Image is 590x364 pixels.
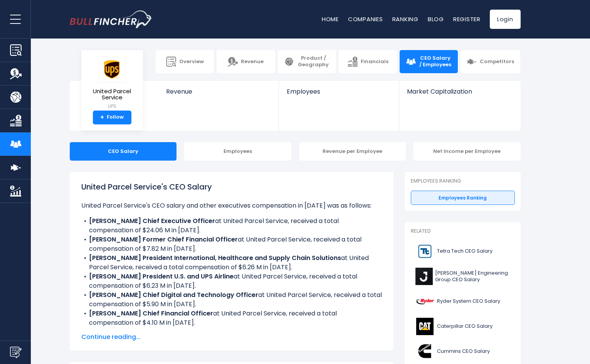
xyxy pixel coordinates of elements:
[428,15,444,23] a: Blog
[415,343,435,360] img: CMI logo
[348,15,383,23] a: Companies
[399,81,519,108] a: Market Capitalization
[70,10,153,28] a: Go to homepage
[415,243,435,260] img: TTEK logo
[297,55,330,68] span: Product / Geography
[89,272,234,281] b: [PERSON_NAME] President U.S. and UPS Airline
[480,59,514,65] span: Competitors
[435,270,510,283] span: [PERSON_NAME] Engineering Group CEO Salary
[414,142,521,161] div: Net Income per Employee
[89,235,238,244] b: [PERSON_NAME] Former Chief Financial Officer
[158,81,279,108] a: Revenue
[70,10,153,28] img: bullfincher logo
[81,201,382,210] p: United Parcel Service's CEO salary and other executives compensation in [DATE] was as follows:
[184,142,291,161] div: Employees
[156,50,214,73] a: Overview
[81,253,382,272] li: at United Parcel Service, received a total compensation of $6.26 M in [DATE].
[81,235,382,253] li: at United Parcel Service, received a total compensation of $7.82 M in [DATE].
[287,88,391,95] span: Employees
[217,50,275,73] a: Revenue
[100,114,104,121] strong: +
[411,178,515,185] p: Employees Ranking
[87,56,137,111] a: United Parcel Service UPS
[89,309,213,318] b: [PERSON_NAME] Chief Financial Officer
[411,228,515,235] p: Related
[392,15,419,23] a: Ranking
[241,59,264,65] span: Revenue
[70,142,177,161] div: CEO Salary
[89,253,341,262] b: [PERSON_NAME] President International, Healthcare and Supply Chain Solutions
[461,50,520,73] a: Competitors
[419,55,452,68] span: CEO Salary / Employees
[279,81,399,108] a: Employees
[81,290,382,309] li: at United Parcel Service, received a total compensation of $5.90 M in [DATE].
[415,293,435,310] img: R logo
[87,88,137,101] span: United Parcel Service
[299,142,406,161] div: Revenue per Employee
[437,298,500,305] span: Ryder System CEO Salary
[93,111,131,124] a: +Follow
[322,15,339,23] a: Home
[81,309,382,327] li: at United Parcel Service, received a total compensation of $4.10 M in [DATE].
[411,316,515,337] a: Caterpillar CEO Salary
[81,272,382,290] li: at United Parcel Service, received a total compensation of $6.23 M in [DATE].
[411,191,515,205] a: Employees Ranking
[411,266,515,287] a: [PERSON_NAME] Engineering Group CEO Salary
[400,50,458,73] a: CEO Salary / Employees
[411,241,515,262] a: Tetra Tech CEO Salary
[437,348,490,355] span: Cummins CEO Salary
[361,59,388,65] span: Financials
[339,50,397,73] a: Financials
[453,15,481,23] a: Register
[81,216,382,235] li: at United Parcel Service, received a total compensation of $24.06 M in [DATE].
[411,291,515,312] a: Ryder System CEO Salary
[81,332,382,342] span: Continue reading...
[89,290,258,299] b: [PERSON_NAME] Chief Digital and Technology Officer
[89,216,215,225] b: [PERSON_NAME] Chief Executive Officer
[81,181,382,193] h1: United Parcel Service's CEO Salary
[411,341,515,362] a: Cummins CEO Salary
[87,103,137,110] small: UPS
[179,59,204,65] span: Overview
[437,323,493,330] span: Caterpillar CEO Salary
[407,88,512,95] span: Market Capitalization
[415,268,433,285] img: J logo
[278,50,336,73] a: Product / Geography
[437,248,493,255] span: Tetra Tech CEO Salary
[166,88,271,95] span: Revenue
[415,318,435,335] img: CAT logo
[490,10,521,29] a: Login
